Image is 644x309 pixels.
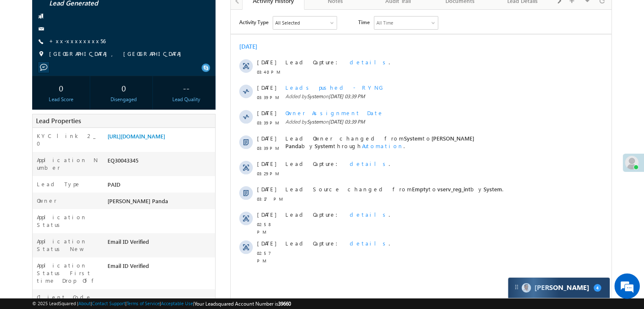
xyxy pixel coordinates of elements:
div: . [55,201,334,209]
span: 03:29 PM [26,160,52,168]
a: +xx-xxxxxxxx56 [49,37,105,44]
span: 03:39 PM [26,109,52,117]
span: [DATE] [26,150,45,158]
label: Lead Type [37,180,81,188]
img: Carter [522,283,531,292]
span: [PERSON_NAME] Panda [55,125,243,140]
span: details [119,230,158,237]
span: System [76,83,92,90]
span: [GEOGRAPHIC_DATA], [GEOGRAPHIC_DATA] [49,50,185,58]
span: Carter [534,284,589,292]
span: Lead Capture: [55,230,112,237]
span: 03:40 PM [26,58,52,66]
span: Lead Capture: [55,150,112,157]
span: Lead Capture: [55,49,112,56]
span: Your Leadsquared Account Number is [194,301,291,307]
div: Disengaged [97,96,150,103]
span: [PERSON_NAME] Panda [108,197,168,204]
span: System [84,132,102,140]
div: -- [160,80,213,96]
div: Email ID Verified [105,237,215,249]
div: Email ID Verified [105,262,215,273]
span: [DATE] [26,49,45,56]
div: . [55,150,334,158]
label: Application Status First time Drop Off [37,262,99,284]
span: 03:17 PM [26,185,52,193]
span: © 2025 LeadSquared | | | | | [32,300,291,308]
span: Lead Capture: [55,201,112,208]
span: details [119,49,158,56]
div: PAID [105,180,215,192]
img: carter-drag [513,284,520,290]
span: [DATE] [26,99,45,107]
span: Added by on [55,108,334,116]
span: Lead Owner changed from to by through . [55,125,243,140]
a: [URL][DOMAIN_NAME] [108,132,165,140]
span: Leads pushed - RYNG [55,74,153,81]
div: 0 [97,80,150,96]
span: System [173,125,192,132]
a: Contact Support [92,301,125,306]
label: Application Status New [37,237,99,253]
div: Lead Score [34,96,88,103]
div: 0 [34,80,88,96]
div: . [55,49,334,56]
div: All Selected [44,9,69,17]
span: 02:58 PM [26,211,52,226]
span: [DATE] 03:39 PM [98,109,134,115]
span: System [76,109,92,115]
div: All Time [146,9,163,17]
span: 03:39 PM [26,84,52,91]
a: Acceptable Use [161,301,193,306]
span: details [119,150,158,157]
span: Owner Assignment Date [55,99,153,107]
span: Empty [181,176,198,183]
label: Client Code [37,293,92,301]
span: [DATE] [26,230,45,237]
span: 02:57 PM [26,240,52,255]
span: [DATE] 03:39 PM [98,83,134,90]
div: All Selected [42,7,106,19]
div: . [55,230,334,237]
div: EQ30043345 [105,156,215,168]
span: [DATE] [26,74,45,82]
span: 03:39 PM [26,135,52,142]
span: Time [127,6,139,19]
span: Automation [131,132,173,140]
a: Terms of Service [127,301,160,306]
span: [DATE] [26,176,45,183]
span: details [119,201,158,208]
div: Lead Quality [160,96,213,103]
label: Application Status [37,213,99,229]
div: [DATE] [8,33,36,41]
span: Added by on [55,83,334,91]
label: KYC link 2_0 [37,132,99,147]
span: 4 [594,284,601,292]
span: Activity Type [8,6,38,19]
span: System [253,176,271,183]
label: Application Number [37,156,99,171]
span: [DATE] [26,201,45,209]
span: vserv_reg_int [207,176,240,183]
div: carter-dragCarter[PERSON_NAME]4 [508,277,610,298]
span: Lead Source changed from to by . [55,176,273,183]
span: Lead Properties [36,116,81,125]
label: Owner [37,197,57,204]
a: About [78,301,91,306]
span: [DATE] [26,125,45,132]
span: 39660 [278,301,291,307]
